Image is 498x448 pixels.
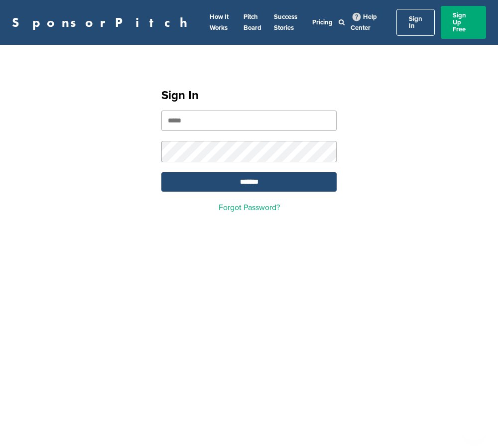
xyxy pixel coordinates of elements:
a: Pricing [312,18,333,26]
a: Help Center [351,11,377,34]
a: Sign Up Free [441,6,486,39]
a: Sign In [396,9,435,36]
a: Pitch Board [244,13,261,32]
a: Success Stories [274,13,297,32]
a: Forgot Password? [219,203,280,213]
a: How It Works [210,13,229,32]
iframe: Button to launch messaging window [458,408,490,440]
a: SponsorPitch [12,16,194,29]
h1: Sign In [161,87,337,105]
